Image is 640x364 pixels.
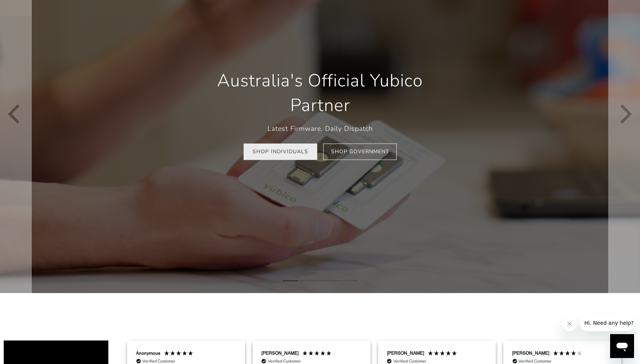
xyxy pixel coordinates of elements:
div: 5 Stars [427,350,459,358]
a: Shop Government [323,143,397,160]
div: Anonymous [136,350,160,357]
iframe: Button to launch messaging window [610,334,634,358]
div: [PERSON_NAME] [262,350,299,357]
iframe: Message from company [580,315,634,331]
div: Verified Customer [268,358,301,364]
div: [PERSON_NAME] [387,350,424,357]
div: [PERSON_NAME] [512,350,549,357]
div: Verified Customer [519,358,551,364]
div: 5 Stars [302,350,334,358]
a: Shop Individuals [244,143,317,160]
iframe: Reviews Widget [4,308,636,330]
div: 4 Stars [553,350,584,358]
div: Verified Customer [142,358,175,364]
iframe: Close message [562,316,577,331]
li: Page dot 2 [298,280,313,281]
p: Latest Firmware, Daily Dispatch [197,123,443,134]
h1: Australia's Official Yubico Partner [197,69,443,118]
li: Page dot 5 [343,280,358,281]
li: Page dot 1 [283,280,298,281]
li: Page dot 3 [313,280,328,281]
div: Verified Customer [393,358,426,364]
div: 5 Stars [164,350,195,358]
li: Page dot 4 [328,280,343,281]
